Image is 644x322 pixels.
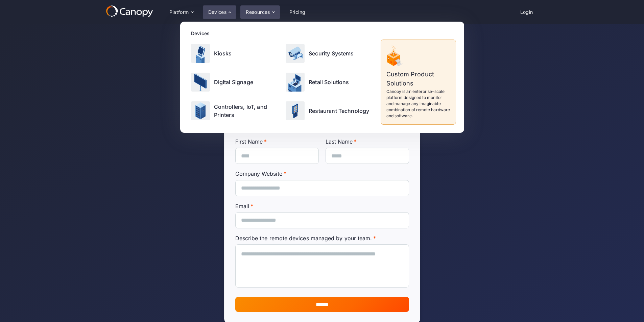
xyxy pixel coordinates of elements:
[515,6,539,19] a: Login
[235,203,249,209] span: Email
[283,97,377,125] a: Restaurant Technology
[188,68,282,96] a: Digital Signage
[386,89,450,119] p: Canopy is an enterprise-scale platform designed to monitor and manage any imaginable combination ...
[309,107,369,115] p: Restaurant Technology
[214,49,232,57] p: Kiosks
[188,97,282,125] a: Controllers, IoT, and Printers
[309,78,349,86] p: Retail Solutions
[381,40,456,125] a: Custom Product SolutionsCanopy is an enterprise-scale platform designed to monitor and manage any...
[214,103,279,119] p: Controllers, IoT, and Printers
[203,5,237,19] div: Devices
[235,138,263,145] span: First Name
[283,40,377,67] a: Security Systems
[191,30,456,37] div: Devices
[188,40,282,67] a: Kiosks
[235,235,372,242] span: Describe the remote devices managed by your team.
[208,10,227,15] div: Devices
[326,138,353,145] span: Last Name
[180,22,464,133] nav: Devices
[386,70,450,88] p: Custom Product Solutions
[214,78,253,86] p: Digital Signage
[309,49,354,57] p: Security Systems
[284,6,311,19] a: Pricing
[246,10,270,15] div: Resources
[235,170,282,177] span: Company Website
[164,5,199,19] div: Platform
[283,68,377,96] a: Retail Solutions
[240,5,280,19] div: Resources
[169,10,189,15] div: Platform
